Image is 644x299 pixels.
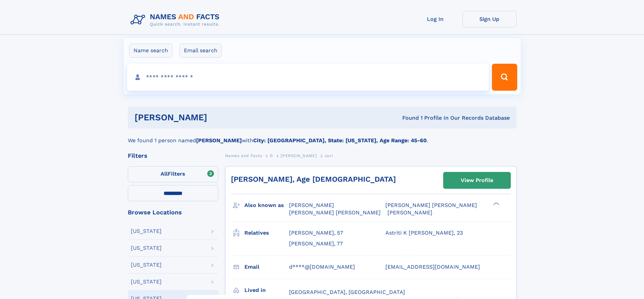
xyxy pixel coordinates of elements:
[128,128,517,145] div: We found 1 person named with .
[444,172,510,188] a: View Profile
[244,261,289,273] h3: Email
[281,151,317,160] a: [PERSON_NAME]
[387,209,432,216] span: [PERSON_NAME]
[225,151,262,160] a: Names and Facts
[129,43,172,58] label: Name search
[161,171,168,177] span: All
[231,175,396,183] a: [PERSON_NAME], Age [DEMOGRAPHIC_DATA]
[289,240,343,247] a: [PERSON_NAME], 77
[289,202,334,208] span: [PERSON_NAME]
[131,262,162,268] div: [US_STATE]
[131,279,162,285] div: [US_STATE]
[289,289,405,295] span: [GEOGRAPHIC_DATA], [GEOGRAPHIC_DATA]
[408,11,462,27] a: Log In
[131,229,162,234] div: [US_STATE]
[305,114,510,122] div: Found 1 Profile In Our Records Database
[244,200,289,211] h3: Also known as
[196,137,242,144] b: [PERSON_NAME]
[180,43,222,58] label: Email search
[135,113,305,122] h1: [PERSON_NAME]
[385,264,480,270] span: [EMAIL_ADDRESS][DOMAIN_NAME]
[128,153,218,159] div: Filters
[462,11,517,27] a: Sign Up
[128,11,225,29] img: Logo Names and Facts
[281,153,317,158] span: [PERSON_NAME]
[289,229,343,237] a: [PERSON_NAME], 57
[270,151,273,160] a: D
[461,173,493,188] div: View Profile
[270,153,273,158] span: D
[244,285,289,296] h3: Lived in
[492,64,517,91] button: Search Button
[253,137,427,144] b: City: [GEOGRAPHIC_DATA], State: [US_STATE], Age Range: 45-60
[128,166,218,182] label: Filters
[128,209,218,215] div: Browse Locations
[325,153,333,158] span: Juri
[131,245,162,251] div: [US_STATE]
[127,64,489,91] input: search input
[385,202,477,208] span: [PERSON_NAME] [PERSON_NAME]
[492,202,500,206] div: ❯
[385,229,463,237] a: Astriti K [PERSON_NAME], 23
[244,227,289,239] h3: Relatives
[289,209,381,216] span: [PERSON_NAME] [PERSON_NAME]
